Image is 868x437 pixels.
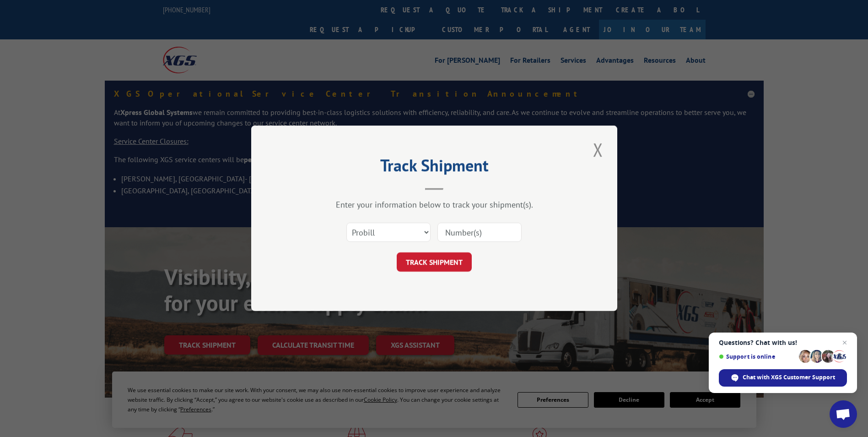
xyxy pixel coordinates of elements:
[590,137,606,162] button: Close modal
[437,223,522,242] input: Number(s)
[719,369,847,387] span: Chat with XGS Customer Support
[719,339,847,346] span: Questions? Chat with us!
[719,353,796,360] span: Support is online
[297,159,571,176] h2: Track Shipment
[830,400,857,428] a: Open chat
[297,200,571,210] div: Enter your information below to track your shipment(s).
[397,253,472,272] button: TRACK SHIPMENT
[743,373,835,382] span: Chat with XGS Customer Support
